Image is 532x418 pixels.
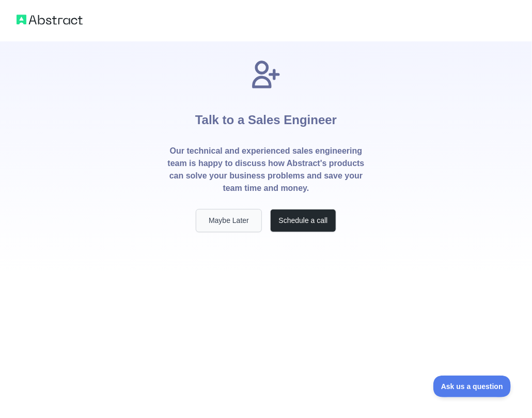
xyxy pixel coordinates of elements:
[433,376,511,397] iframe: Toggle Customer Support
[270,209,336,232] button: Schedule a call
[196,209,262,232] button: Maybe Later
[195,91,337,145] h1: Talk to a Sales Engineer
[167,145,365,195] p: Our technical and experienced sales engineering team is happy to discuss how Abstract's products ...
[17,12,83,27] img: Abstract logo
